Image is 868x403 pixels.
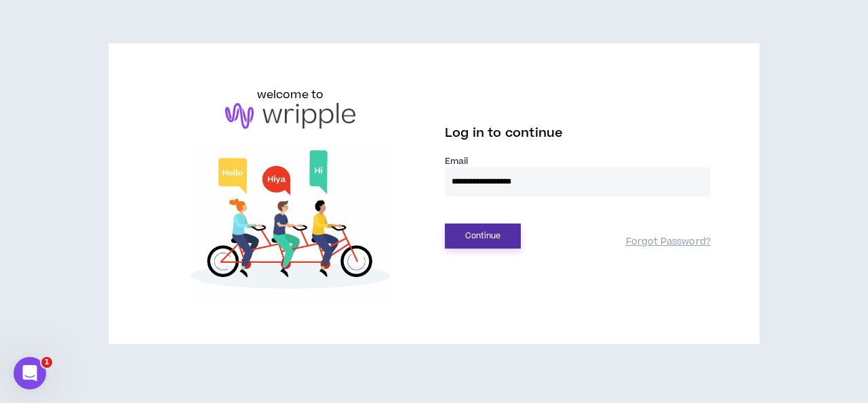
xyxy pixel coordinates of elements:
[157,142,423,301] img: Welcome to Wripple
[445,125,563,142] span: Log in to continue
[257,87,324,103] h6: welcome to
[41,357,52,368] span: 1
[14,357,46,389] iframe: Intercom live chat
[626,236,711,249] a: Forgot Password?
[225,103,355,129] img: logo-brand.png
[445,155,711,167] label: Email
[445,224,521,249] button: Continue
